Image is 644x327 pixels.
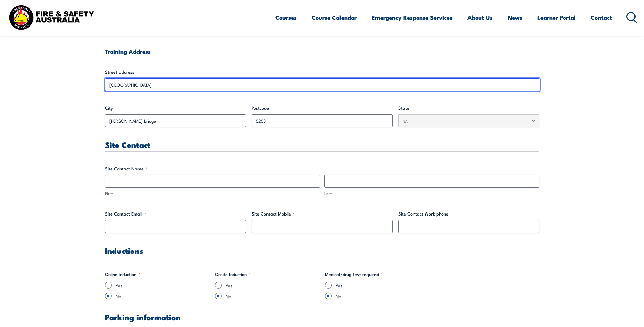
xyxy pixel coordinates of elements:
[116,293,209,299] label: No
[105,105,246,111] label: City
[105,190,320,197] label: First
[105,141,539,149] h3: Site Contact
[116,282,209,289] label: Yes
[324,190,539,197] label: Last
[336,282,429,289] label: Yes
[105,271,140,278] legend: Online Induction
[252,105,393,111] label: Postcode
[336,293,429,299] label: No
[537,8,576,27] a: Learner Portal
[398,210,539,217] label: Site Contact Work phone
[372,8,453,27] a: Emergency Response Services
[105,69,539,75] label: Street address
[105,48,539,55] h4: Training Address
[252,210,393,217] label: Site Contact Mobile
[508,8,522,27] a: News
[467,8,493,27] a: About Us
[105,313,539,321] h3: Parking information
[275,8,297,27] a: Courses
[226,282,319,289] label: Yes
[105,210,246,217] label: Site Contact Email
[105,165,147,172] legend: Site Contact Name
[398,105,539,111] label: State
[325,271,383,278] legend: Medical/drug test required
[215,271,251,278] legend: Onsite Induction
[591,8,612,27] a: Contact
[312,8,357,27] a: Course Calendar
[105,246,539,254] h3: Inductions
[226,293,319,299] label: No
